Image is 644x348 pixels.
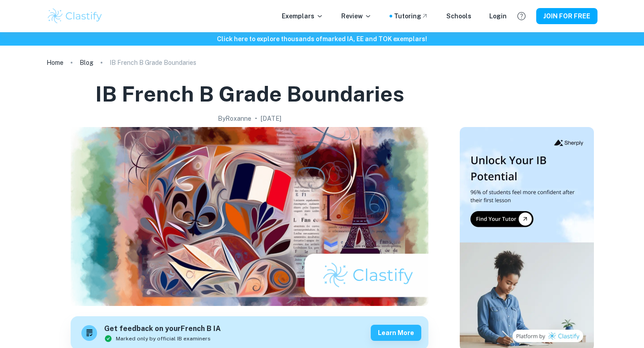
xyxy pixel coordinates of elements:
p: Review [341,11,372,21]
p: • [255,114,257,123]
a: Blog [80,56,93,69]
a: Tutoring [394,11,428,21]
h2: [DATE] [261,114,281,123]
h6: Click here to explore thousands of marked IA, EE and TOK exemplars ! [2,34,642,44]
h1: IB French B Grade Boundaries [95,80,404,108]
h2: By Roxanne [218,114,251,123]
button: JOIN FOR FREE [536,8,597,24]
button: Learn more [371,325,421,341]
a: Schools [446,11,471,21]
a: Login [489,11,507,21]
span: Marked only by official IB examiners [116,335,211,343]
h6: Get feedback on your French B IA [104,323,221,335]
img: IB French B Grade Boundaries cover image [71,127,428,306]
button: Help and Feedback [514,8,529,24]
p: IB French B Grade Boundaries [110,58,196,68]
p: Exemplars [282,11,323,21]
a: Home [47,56,64,69]
img: Clastify logo [47,7,103,25]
